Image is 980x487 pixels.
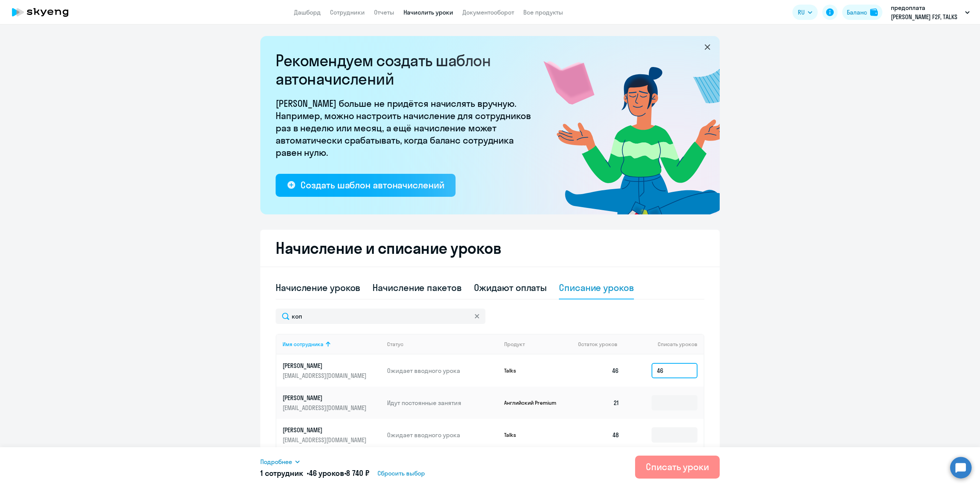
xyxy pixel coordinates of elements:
button: Списать уроки [635,456,720,479]
div: Ожидают оплаты [474,281,547,294]
span: RU [798,8,805,17]
p: Идут постоянные занятия [387,399,498,407]
div: Продукт [504,341,525,348]
div: Имя сотрудника [283,341,323,348]
button: RU [792,5,818,20]
div: Списать уроки [646,461,709,473]
p: Английский Premium [504,399,562,406]
a: Все продукты [523,8,563,16]
button: Балансbalance [842,5,882,20]
div: Остаток уроков [578,341,626,348]
button: Создать шаблон автоначислений [276,174,456,197]
input: Поиск по имени, email, продукту или статусу [276,309,485,324]
p: Ожидает вводного урока [387,431,498,439]
span: 46 уроков [309,468,344,478]
img: balance [870,8,878,16]
h5: 1 сотрудник • • [260,468,369,479]
p: [PERSON_NAME] больше не придётся начислять вручную. Например, можно настроить начисление для сотр... [276,97,536,159]
h2: Рекомендуем создать шаблон автоначислений [276,51,536,88]
p: Ожидает вводного урока [387,366,498,375]
p: Talks [504,367,562,374]
div: Статус [387,341,498,348]
span: Сбросить выбор [377,469,425,478]
p: предоплата [PERSON_NAME] F2F, TALKS 2023, НЛМК, ПАО [891,3,962,21]
p: [PERSON_NAME] [283,361,368,370]
a: Сотрудники [330,8,365,16]
div: Списание уроков [559,281,634,294]
div: Создать шаблон автоначислений [301,179,444,191]
a: Документооборот [462,8,514,16]
a: [PERSON_NAME][EMAIL_ADDRESS][DOMAIN_NAME] [283,394,381,412]
div: Начисление пакетов [372,281,461,294]
div: Начисление уроков [276,281,360,294]
a: Дашборд [294,8,321,16]
a: [PERSON_NAME][EMAIL_ADDRESS][DOMAIN_NAME] [283,361,381,380]
td: 21 [572,387,626,419]
span: Остаток уроков [578,341,617,348]
span: 8 740 ₽ [346,468,369,478]
p: [EMAIL_ADDRESS][DOMAIN_NAME] [283,404,368,412]
th: Списать уроков [626,334,704,355]
div: Имя сотрудника [283,341,381,348]
a: [PERSON_NAME][EMAIL_ADDRESS][DOMAIN_NAME] [283,426,381,444]
p: [PERSON_NAME] [283,394,368,402]
div: Баланс [847,8,867,17]
div: Статус [387,341,403,348]
div: Продукт [504,341,572,348]
button: предоплата [PERSON_NAME] F2F, TALKS 2023, НЛМК, ПАО [887,3,973,21]
span: Подробнее [260,457,292,466]
a: Начислить уроки [403,8,453,16]
a: Отчеты [374,8,394,16]
p: [EMAIL_ADDRESS][DOMAIN_NAME] [283,371,368,380]
p: Talks [504,431,562,438]
p: [EMAIL_ADDRESS][DOMAIN_NAME] [283,436,368,444]
td: 46 [572,355,626,387]
h2: Начисление и списание уроков [276,239,704,257]
td: 48 [572,419,626,451]
p: [PERSON_NAME] [283,426,368,434]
